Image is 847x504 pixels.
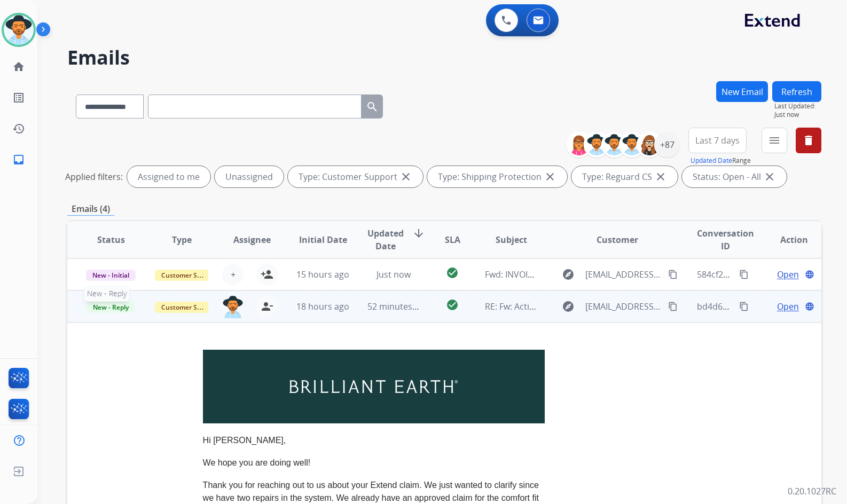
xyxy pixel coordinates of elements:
[4,15,34,45] img: avatar
[682,166,787,187] div: Status: Open - All
[562,300,575,313] mat-icon: explore
[788,485,836,498] p: 0.20.1027RC
[67,47,821,68] h2: Emails
[654,170,667,183] mat-icon: close
[695,138,740,143] span: Last 7 days
[805,270,814,279] mat-icon: language
[296,269,349,280] span: 15 hours ago
[585,300,662,313] span: [EMAIL_ADDRESS][DOMAIN_NAME]
[222,264,244,285] button: +
[777,300,799,313] span: Open
[585,268,662,281] span: [EMAIL_ADDRESS][DOMAIN_NAME]
[288,166,423,187] div: Type: Customer Support
[12,91,25,104] mat-icon: list_alt
[412,227,425,240] mat-icon: arrow_downward
[691,156,732,165] button: Updated Date
[427,166,567,187] div: Type: Shipping Protection
[155,302,224,313] span: Customer Support
[155,270,224,281] span: Customer Support
[203,434,545,447] td: Hi [PERSON_NAME],
[716,81,768,102] button: New Email
[739,302,749,311] mat-icon: content_copy
[739,270,749,279] mat-icon: content_copy
[203,350,545,423] img: Brilliant Earth
[399,170,412,183] mat-icon: close
[802,134,815,147] mat-icon: delete
[768,134,781,147] mat-icon: menu
[485,269,562,280] span: Fwd: INVOICE COPY
[299,233,347,246] span: Initial Date
[366,100,379,113] mat-icon: search
[654,132,680,157] div: +87
[367,227,404,253] span: Updated Date
[805,302,814,311] mat-icon: language
[485,301,731,312] span: RE: Fw: Action Needed - Your Repair Order with Brilliant Earth
[261,268,273,281] mat-icon: person_add
[777,268,799,281] span: Open
[688,128,747,153] button: Last 7 days
[668,270,678,279] mat-icon: content_copy
[697,227,754,253] span: Conversation ID
[296,301,349,312] span: 18 hours ago
[763,170,776,183] mat-icon: close
[774,102,821,111] span: Last Updated:
[12,153,25,166] mat-icon: inbox
[222,296,244,318] img: agent-avatar
[87,302,135,313] span: New - Reply
[571,166,678,187] div: Type: Reguard CS
[562,268,575,281] mat-icon: explore
[233,233,271,246] span: Assignee
[544,170,556,183] mat-icon: close
[367,301,429,312] span: 52 minutes ago
[65,170,123,183] p: Applied filters:
[597,233,638,246] span: Customer
[261,300,273,313] mat-icon: person_remove
[377,269,411,280] span: Just now
[751,221,821,258] th: Action
[12,60,25,73] mat-icon: home
[12,122,25,135] mat-icon: history
[172,233,192,246] span: Type
[774,111,821,119] span: Just now
[203,456,545,469] td: We hope you are doing well!
[668,302,678,311] mat-icon: content_copy
[445,233,460,246] span: SLA
[496,233,527,246] span: Subject
[215,166,284,187] div: Unassigned
[97,233,125,246] span: Status
[446,298,459,311] mat-icon: check_circle
[691,156,751,165] span: Range
[446,266,459,279] mat-icon: check_circle
[84,286,129,302] span: New - Reply
[231,268,236,281] span: +
[772,81,821,102] button: Refresh
[86,270,136,281] span: New - Initial
[127,166,210,187] div: Assigned to me
[67,202,114,216] p: Emails (4)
